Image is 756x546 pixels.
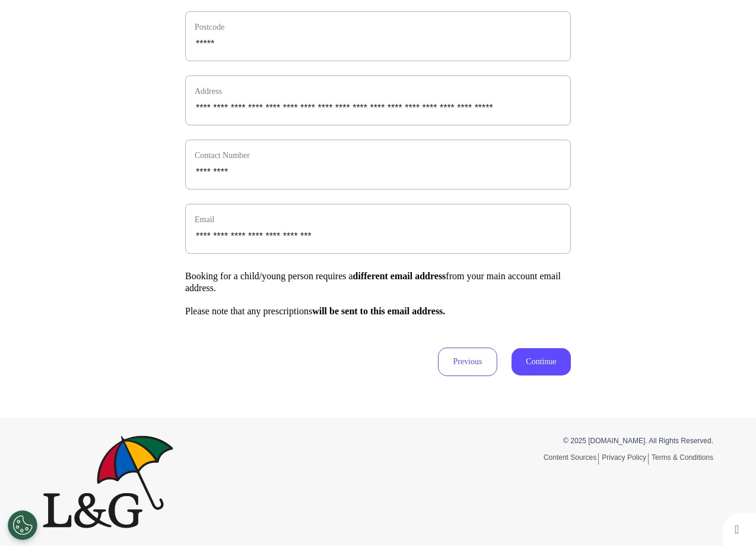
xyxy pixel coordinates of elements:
h3: Please note that any prescriptions [185,305,571,317]
button: Open Preferences [8,510,37,540]
h3: Booking for a child/young person requires a from your main account email address. [185,270,571,293]
label: Contact Number [195,149,561,162]
label: Postcode [195,21,561,33]
a: Privacy Policy [602,453,649,465]
button: Continue [512,348,571,375]
a: Terms & Conditions [652,453,713,462]
img: Spectrum.Life logo [43,435,173,528]
label: Email [195,213,561,226]
button: Previous [438,348,497,376]
label: Address [195,85,561,97]
b: will be sent to this email address. [312,306,445,316]
p: © 2025 [DOMAIN_NAME]. All Rights Reserved. [387,435,713,446]
b: different email address [353,271,446,281]
a: Content Sources [544,453,599,465]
